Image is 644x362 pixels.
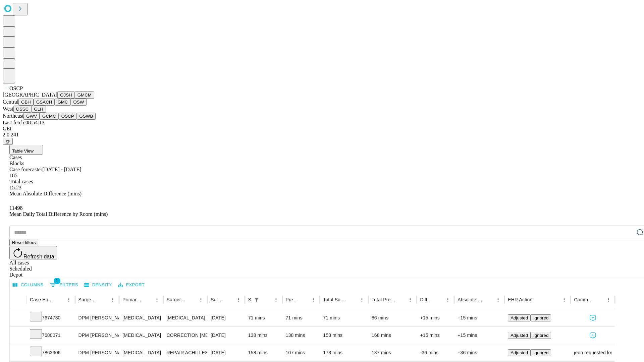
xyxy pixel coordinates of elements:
[167,344,204,361] div: REPAIR ACHILLES SECONDARY
[30,309,72,326] div: 7674730
[59,113,77,120] button: OSCP
[71,99,87,106] button: OSW
[323,344,365,361] div: 173 mins
[3,113,23,119] span: Northeast
[30,297,54,302] div: Case Epic Id
[122,327,160,344] div: [MEDICAL_DATA]
[323,309,365,326] div: 71 mins
[9,191,82,196] span: Mean Absolute Difference (mins)
[3,106,13,112] span: West
[54,278,60,284] span: 1
[372,327,414,344] div: 168 mins
[23,254,54,259] span: Refresh data
[5,139,10,144] span: @
[167,309,204,326] div: [MEDICAL_DATA] INTERPHALANGEAL JOINT
[533,295,542,304] button: Sort
[122,344,160,361] div: [MEDICAL_DATA]
[420,309,451,326] div: +15 mins
[30,327,72,344] div: 7680071
[420,344,451,361] div: -36 mins
[574,344,611,361] div: Surgeon requested longer
[9,167,42,172] span: Case forecaster
[211,327,241,344] div: [DATE]
[9,185,21,190] span: 15.23
[299,295,309,304] button: Sort
[116,280,146,290] button: Export
[40,113,59,120] button: GCMC
[348,295,357,304] button: Sort
[396,295,406,304] button: Sort
[78,327,116,344] div: DPM [PERSON_NAME]
[565,344,621,361] span: Surgeon requested longer
[9,205,22,211] span: 11498
[11,280,45,290] button: Select columns
[12,240,36,245] span: Reset filters
[372,309,414,326] div: 86 mins
[323,327,365,344] div: 153 mins
[3,132,641,138] div: 2.0.241
[77,113,96,120] button: GSWB
[9,179,33,184] span: Total cases
[9,173,17,178] span: 185
[531,349,551,356] button: Ignored
[508,297,532,302] div: EHR Action
[443,295,452,304] button: Menu
[248,297,251,302] div: Scheduled In Room Duration
[3,99,18,105] span: Central
[594,295,604,304] button: Sort
[458,344,501,361] div: +36 mins
[23,113,40,120] button: GWV
[286,297,299,302] div: Predicted In Room Duration
[143,295,152,304] button: Sort
[55,99,70,106] button: GMC
[9,211,108,217] span: Mean Daily Total Difference by Room (mins)
[75,92,94,99] button: GMCM
[152,295,162,304] button: Menu
[531,314,551,321] button: Ignored
[533,350,548,355] span: Ignored
[420,327,451,344] div: +15 mins
[9,145,43,155] button: Table View
[31,106,46,113] button: GLH
[13,106,32,113] button: OSSC
[42,167,81,172] span: [DATE] - [DATE]
[508,314,531,321] button: Adjusted
[211,297,224,302] div: Surgery Date
[533,315,548,320] span: Ignored
[458,297,483,302] div: Absolute Difference
[286,344,317,361] div: 107 mins
[252,295,261,304] div: 1 active filter
[108,295,117,304] button: Menu
[604,295,613,304] button: Menu
[13,330,23,342] button: Expand
[508,332,531,339] button: Adjusted
[167,327,204,344] div: CORRECTION [MEDICAL_DATA], FIRST [MEDICAL_DATA] AND MEDIAL CUNEIFORM JOINT [MEDICAL_DATA]
[3,92,57,98] span: [GEOGRAPHIC_DATA]
[57,92,75,99] button: GJSH
[248,309,279,326] div: 71 mins
[78,297,98,302] div: Surgeon Name
[262,295,271,304] button: Sort
[309,295,318,304] button: Menu
[511,350,528,355] span: Adjusted
[122,309,160,326] div: [MEDICAL_DATA]
[99,295,108,304] button: Sort
[167,297,186,302] div: Surgery Name
[196,295,206,304] button: Menu
[3,126,641,132] div: GEI
[3,120,45,125] span: Last fetch: 08:54:13
[531,332,551,339] button: Ignored
[574,297,593,302] div: Comments
[508,349,531,356] button: Adjusted
[286,327,317,344] div: 138 mins
[78,344,116,361] div: DPM [PERSON_NAME]
[458,309,501,326] div: +15 mins
[13,312,23,324] button: Expand
[34,99,55,106] button: GSACH
[12,148,34,154] span: Table View
[252,295,261,304] button: Show filters
[533,333,548,338] span: Ignored
[511,315,528,320] span: Adjusted
[48,280,80,290] button: Show filters
[9,85,23,91] span: OSCP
